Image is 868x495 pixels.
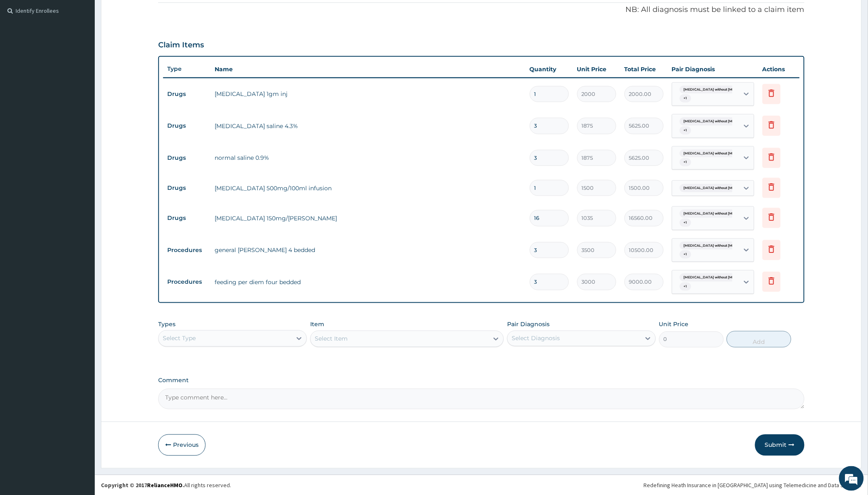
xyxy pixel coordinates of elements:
[158,434,206,456] button: Previous
[727,331,791,348] button: Add
[680,210,763,218] span: [MEDICAL_DATA] without [MEDICAL_DATA]
[211,61,525,77] th: Name
[620,61,668,77] th: Total Price
[680,219,691,227] span: + 1
[758,61,800,77] th: Actions
[680,283,691,291] span: + 1
[680,94,691,103] span: + 1
[512,334,560,343] div: Select Diagnosis
[101,482,184,489] strong: Copyright © 2017 .
[310,320,324,329] label: Item
[163,274,211,290] td: Procedures
[680,117,763,126] span: [MEDICAL_DATA] without [MEDICAL_DATA]
[48,104,114,187] span: We're online!
[158,41,204,50] h3: Claim Items
[659,320,689,329] label: Unit Price
[680,273,763,282] span: [MEDICAL_DATA] without [MEDICAL_DATA]
[163,334,196,343] div: Select Type
[211,86,525,102] td: [MEDICAL_DATA] 1gm inj
[680,158,691,166] span: + 1
[680,126,691,135] span: + 1
[163,150,211,166] td: Drugs
[135,4,155,24] div: Minimize live chat window
[644,481,862,490] div: Redefining Heath Insurance in [GEOGRAPHIC_DATA] using Telemedicine and Data Science!
[163,61,211,77] th: Type
[211,210,525,226] td: [MEDICAL_DATA] 150mg/[PERSON_NAME]
[211,149,525,166] td: normal saline 0.9%
[680,86,763,94] span: [MEDICAL_DATA] without [MEDICAL_DATA]
[147,482,182,489] a: RelianceHMO
[163,210,211,226] td: Drugs
[158,377,804,384] label: Comment
[755,434,805,456] button: Submit
[680,250,691,259] span: + 1
[211,242,525,258] td: general [PERSON_NAME] 4 bedded
[158,321,175,328] label: Types
[158,5,804,15] p: NB: All diagnosis must be linked to a claim item
[680,242,763,250] span: [MEDICAL_DATA] without [MEDICAL_DATA]
[211,274,525,290] td: feeding per diem four bedded
[15,41,33,62] img: d_794563401_company_1708531726252_794563401
[668,61,758,77] th: Pair Diagnosis
[211,180,525,196] td: [MEDICAL_DATA] 500mg/100ml infusion
[163,180,211,196] td: Drugs
[680,149,763,158] span: [MEDICAL_DATA] without [MEDICAL_DATA]
[507,320,550,329] label: Pair Diagnosis
[680,184,763,192] span: [MEDICAL_DATA] without [MEDICAL_DATA]
[43,46,138,57] div: Chat with us now
[163,118,211,133] td: Drugs
[163,86,211,102] td: Drugs
[4,225,157,254] textarea: Type your message and hit 'Enter'
[573,61,620,77] th: Unit Price
[526,61,573,77] th: Quantity
[211,118,525,134] td: [MEDICAL_DATA] saline 4.3%
[163,243,211,258] td: Procedures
